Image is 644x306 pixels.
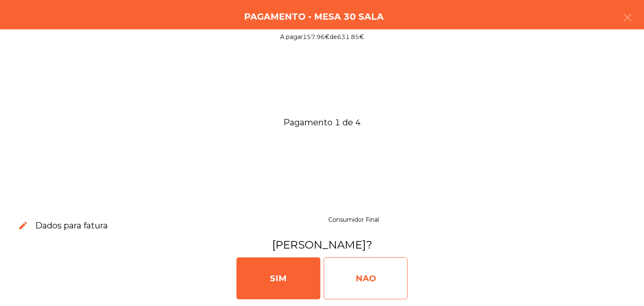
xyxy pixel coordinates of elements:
[10,237,634,252] h3: [PERSON_NAME]?
[35,220,108,231] h3: Dados para fatura
[328,216,379,223] span: Consumidor Final
[330,33,337,41] span: de
[10,114,634,130] span: Pagamento 1 de 4
[244,10,384,23] h4: Pagamento - Mesa 30 Sala
[324,257,408,299] div: NAO
[337,33,364,41] span: 631.85€
[280,33,303,41] span: A pagar
[18,220,28,231] span: edit
[11,214,35,238] button: edit
[236,257,320,299] div: SIM
[303,33,330,41] span: 157.96€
